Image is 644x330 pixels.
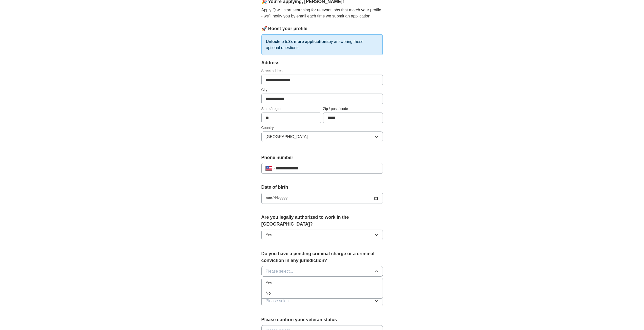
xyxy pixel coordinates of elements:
[266,268,293,274] span: Please select...
[261,68,383,74] label: Street address
[261,154,383,161] label: Phone number
[288,39,328,44] strong: 3x more applications
[261,25,383,32] div: 🚀 Boost your profile
[266,39,279,44] strong: Unlock
[261,7,383,19] p: ApplyIQ will start searching for relevant jobs that match your profile - we'll notify you by emai...
[266,232,272,238] span: Yes
[261,266,383,277] button: Please select...
[266,298,293,304] span: Please select...
[266,280,272,286] span: Yes
[261,316,383,323] label: Please confirm your veteran status
[266,290,271,296] span: No
[261,230,383,240] button: Yes
[261,131,383,142] button: [GEOGRAPHIC_DATA]
[323,106,383,112] label: Zip / postalcode
[266,134,308,140] span: [GEOGRAPHIC_DATA]
[261,59,383,66] div: Address
[261,34,383,55] p: up to by answering these optional questions
[261,87,383,93] label: City
[261,125,383,130] label: Country
[261,106,321,112] label: State / region
[261,214,383,228] label: Are you legally authorized to work in the [GEOGRAPHIC_DATA]?
[261,184,383,191] label: Date of birth
[261,250,383,264] label: Do you have a pending criminal charge or a criminal conviction in any jurisdiction?
[261,296,383,306] button: Please select...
